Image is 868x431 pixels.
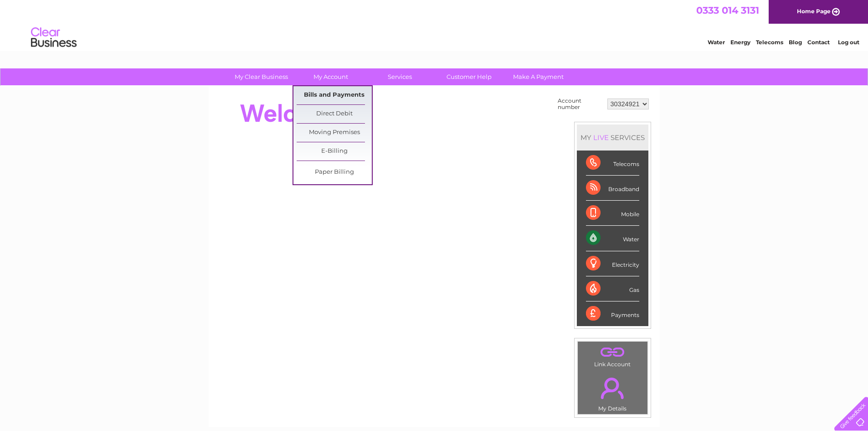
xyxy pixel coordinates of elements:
[586,276,639,301] div: Gas
[297,105,372,123] a: Direct Debit
[708,39,725,46] a: Water
[586,151,639,176] div: Telecoms
[577,125,648,151] div: MY SERVICES
[807,39,830,46] a: Contact
[31,24,77,52] img: logo.png
[586,176,639,201] div: Broadband
[756,39,783,46] a: Telecoms
[501,68,576,85] a: Make A Payment
[297,124,372,142] a: Moving Premises
[580,344,645,360] a: .
[586,251,639,276] div: Electricity
[224,68,299,85] a: My Clear Business
[730,39,750,46] a: Energy
[586,201,639,226] div: Mobile
[293,68,368,85] a: My Account
[789,39,802,46] a: Blog
[577,341,648,370] td: Link Account
[591,133,611,142] div: LIVE
[297,142,372,161] a: E-Billing
[696,5,759,16] a: 0333 014 3131
[431,68,507,85] a: Customer Help
[586,301,639,326] div: Payments
[297,86,372,104] a: Bills and Payments
[555,95,605,113] td: Account number
[362,68,437,85] a: Services
[297,163,372,182] a: Paper Billing
[580,372,645,404] a: .
[577,370,648,415] td: My Details
[586,226,639,251] div: Water
[219,5,650,44] div: Clear Business is a trading name of Verastar Limited (registered in [GEOGRAPHIC_DATA] No. 3667643...
[838,39,859,46] a: Log out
